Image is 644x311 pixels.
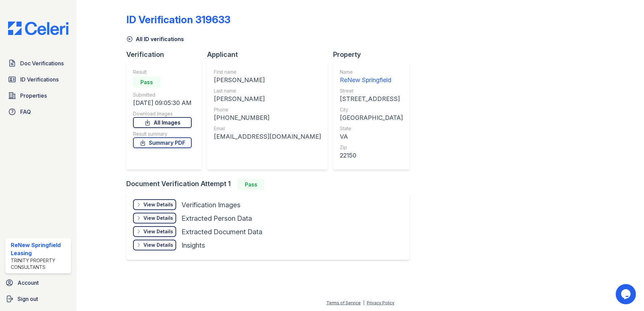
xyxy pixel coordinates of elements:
div: City [340,106,403,113]
a: All Images [133,117,192,128]
span: Properties [20,92,47,100]
div: Property [333,50,415,59]
a: All ID verifications [126,35,184,43]
a: Name ReNew Springfield [340,69,403,85]
div: [EMAIL_ADDRESS][DOMAIN_NAME] [214,132,321,141]
div: Result summary [133,131,192,137]
div: Pass [237,179,264,190]
div: Email [214,125,321,132]
div: Name [340,69,403,75]
div: Applicant [207,50,333,59]
a: Doc Verifications [5,57,71,70]
div: [DATE] 09:05:30 AM [133,98,192,108]
div: Insights [182,241,205,250]
div: View Details [143,242,173,248]
a: Summary PDF [133,137,192,148]
div: Trinity Property Consultants [11,257,68,271]
a: FAQ [5,105,71,118]
div: Zip [340,144,403,151]
a: Terms of Service [326,300,361,305]
a: Properties [5,89,71,102]
div: [GEOGRAPHIC_DATA] [340,113,403,123]
div: View Details [143,201,173,208]
div: Pass [133,77,160,88]
div: Document Verification Attempt 1 [126,179,415,190]
div: [PERSON_NAME] [214,94,321,104]
div: Extracted Person Data [182,214,252,223]
div: ID Verification 319633 [126,13,230,26]
iframe: chat widget [616,284,637,304]
div: [PHONE_NUMBER] [214,113,321,123]
div: Phone [214,106,321,113]
span: Sign out [18,295,38,303]
div: ReNew Springfield Leasing [11,241,68,257]
span: Account [18,279,39,287]
div: 22150 [340,151,403,160]
div: Verification [126,50,207,59]
span: FAQ [20,108,31,116]
div: | [363,300,364,305]
a: ID Verifications [5,73,71,86]
div: [PERSON_NAME] [214,75,321,85]
div: Submitted [133,92,192,98]
div: Extracted Document Data [182,227,262,237]
div: [STREET_ADDRESS] [340,94,403,104]
span: Doc Verifications [20,59,64,67]
div: First name [214,69,321,75]
div: Last name [214,88,321,94]
a: Privacy Policy [367,300,394,305]
div: State [340,125,403,132]
div: ReNew Springfield [340,75,403,85]
a: Account [3,276,74,289]
div: Download Images [133,110,192,117]
div: Result [133,69,192,75]
div: View Details [143,228,173,235]
a: Sign out [3,292,74,306]
img: CE_Logo_Blue-a8612792a0a2168367f1c8372b55b34899dd931a85d93a1a3d3e32e68fde9ad4.png [3,22,74,35]
div: View Details [143,215,173,221]
div: Street [340,88,403,94]
div: VA [340,132,403,141]
div: Verification Images [182,200,240,210]
span: ID Verifications [20,75,59,83]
